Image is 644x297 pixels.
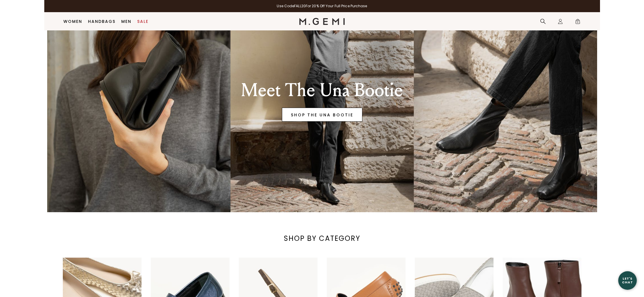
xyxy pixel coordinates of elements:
a: Men [121,19,131,24]
div: Meet The Una Bootie [222,80,423,101]
div: SHOP BY CATEGORY [253,234,392,243]
a: Handbags [88,19,115,24]
span: 0 [575,20,581,25]
img: M.Gemi [299,18,345,25]
a: Sale [137,19,148,24]
a: Banner primary button [282,108,362,122]
div: Let's Chat [618,277,637,284]
a: Women [63,19,82,24]
strong: FALL20 [294,3,306,8]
